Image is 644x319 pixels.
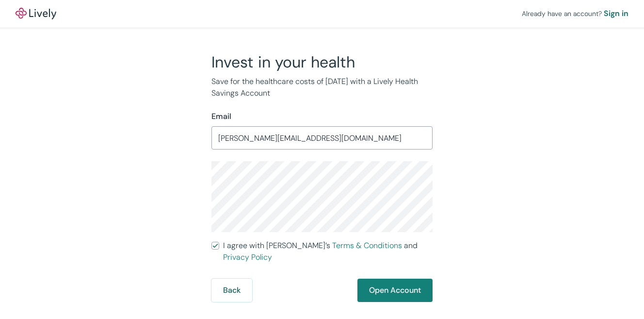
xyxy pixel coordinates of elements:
[16,8,56,19] img: Lively
[211,52,433,72] h2: Invest in your health
[332,240,402,251] a: Terms & Conditions
[16,8,56,19] a: LivelyLively
[604,8,628,19] a: Sign in
[211,111,231,122] label: Email
[522,8,628,19] div: Already have an account?
[211,279,252,302] button: Back
[357,279,433,302] button: Open Account
[211,76,433,99] p: Save for the healthcare costs of [DATE] with a Lively Health Savings Account
[223,252,272,262] a: Privacy Policy
[223,240,433,263] span: I agree with [PERSON_NAME]’s and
